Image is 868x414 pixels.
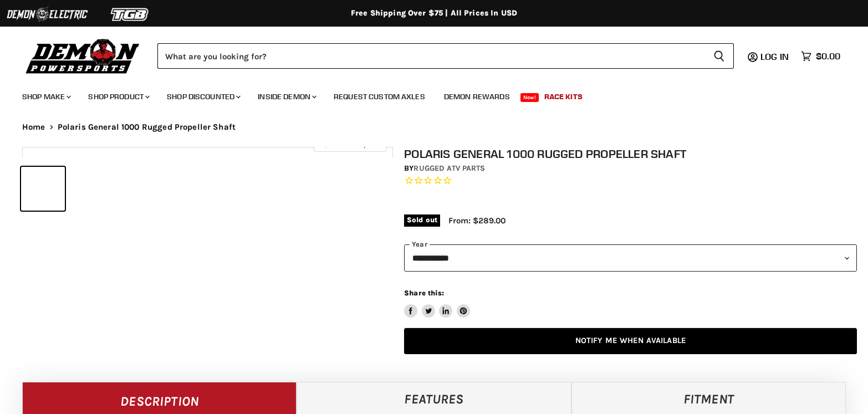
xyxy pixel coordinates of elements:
span: Rated 0.0 out of 5 stars 0 reviews [404,175,857,187]
a: Log in [755,52,795,62]
button: Search [704,43,734,69]
span: Polaris General 1000 Rugged Propeller Shaft [58,122,236,132]
span: New! [520,93,539,102]
span: Share this: [404,289,444,297]
img: Demon Electric Logo 2 [6,4,89,25]
span: Sold out [404,214,440,227]
a: $0.00 [795,48,846,64]
form: Product [157,43,734,69]
a: Shop Discounted [159,85,247,108]
span: $0.00 [816,51,840,62]
img: TGB Logo 2 [89,4,172,25]
span: Click to expand [319,140,381,148]
a: Race Kits [536,85,591,108]
a: Demon Rewards [436,85,518,108]
a: Home [22,122,45,132]
a: Rugged ATV Parts [413,163,485,173]
span: From: $289.00 [448,216,506,226]
a: Notify Me When Available [404,328,857,354]
ul: Main menu [14,81,838,108]
img: Demon Powersports [22,36,144,75]
button: IMAGE thumbnail [21,167,65,211]
a: Shop Product [80,85,156,108]
a: Shop Make [14,85,78,108]
a: Request Custom Axles [325,85,433,108]
input: Search [157,43,704,69]
div: by [404,162,857,175]
a: Inside Demon [249,85,323,108]
aside: Share this: [404,288,470,318]
span: Log in [760,51,789,62]
select: year [404,244,857,272]
h1: Polaris General 1000 Rugged Propeller Shaft [404,147,857,161]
